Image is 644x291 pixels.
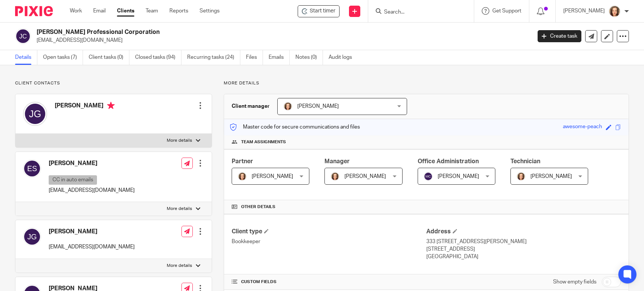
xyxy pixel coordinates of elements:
h2: [PERSON_NAME] Professional Corporation [37,28,428,36]
div: awesome-peach [563,123,602,132]
h3: Client manager [232,103,270,110]
a: Reports [169,7,188,15]
img: avatar-thumb.jpg [516,172,526,181]
a: Clients [117,7,134,15]
p: More details [167,206,192,212]
a: Emails [269,50,290,65]
span: Manager [324,158,350,164]
img: svg%3E [15,28,31,44]
i: Primary [107,102,115,109]
label: Show empty fields [553,278,596,286]
span: [PERSON_NAME] [530,174,572,179]
span: Office Administration [418,158,479,164]
p: 333 [STREET_ADDRESS][PERSON_NAME] [426,238,621,245]
input: Search [383,9,451,16]
img: avatar-thumb.jpg [283,102,292,111]
p: More details [224,80,629,86]
p: [EMAIL_ADDRESS][DOMAIN_NAME] [49,243,135,251]
a: Client tasks (0) [89,50,129,65]
a: Audit logs [329,50,358,65]
span: Start timer [310,7,335,15]
img: svg%3E [424,172,433,181]
span: Technician [510,158,540,164]
img: svg%3E [23,102,47,126]
a: Create task [538,30,581,42]
span: Get Support [492,8,521,14]
h4: Address [426,228,621,236]
h4: [PERSON_NAME] [55,102,115,111]
img: avatar-thumb.jpg [609,5,621,17]
a: Details [15,50,37,65]
p: [EMAIL_ADDRESS][DOMAIN_NAME] [49,187,135,194]
img: avatar-thumb.jpg [238,172,247,181]
h4: [PERSON_NAME] [49,228,135,236]
a: Settings [200,7,220,15]
span: Team assignments [241,139,286,145]
span: [PERSON_NAME] [297,104,339,109]
img: svg%3E [23,159,41,178]
p: More details [167,138,192,144]
a: Open tasks (7) [43,50,83,65]
img: Pixie [15,6,53,16]
p: CC in auto emails [49,175,97,185]
p: Client contacts [15,80,212,86]
a: Work [70,7,82,15]
p: Master code for secure communications and files [230,123,360,131]
p: [STREET_ADDRESS] [426,245,621,253]
a: Email [93,7,106,15]
img: avatar-thumb.jpg [330,172,340,181]
a: Team [146,7,158,15]
a: Closed tasks (94) [135,50,181,65]
a: Recurring tasks (24) [187,50,240,65]
p: [GEOGRAPHIC_DATA] [426,253,621,260]
a: Notes (0) [295,50,323,65]
span: Partner [232,158,253,164]
span: [PERSON_NAME] [252,174,293,179]
p: [EMAIL_ADDRESS][DOMAIN_NAME] [37,37,526,44]
p: Bookkeeper [232,238,426,245]
h4: Client type [232,228,426,236]
h4: [PERSON_NAME] [49,159,135,167]
p: [PERSON_NAME] [563,7,605,15]
span: [PERSON_NAME] [438,174,479,179]
img: svg%3E [23,228,41,246]
a: Files [246,50,263,65]
div: Jeanette Glass Professional Corporation [298,5,340,17]
span: [PERSON_NAME] [344,174,386,179]
span: Other details [241,204,275,210]
p: More details [167,263,192,269]
h4: CUSTOM FIELDS [232,279,426,285]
